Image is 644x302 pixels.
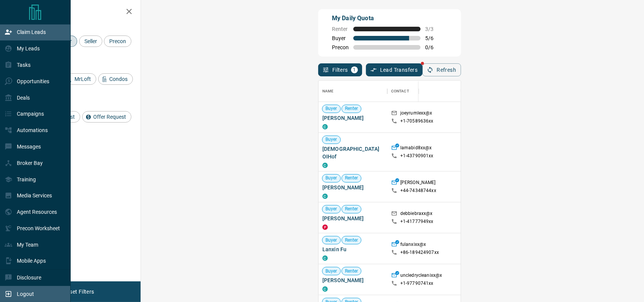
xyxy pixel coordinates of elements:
[391,81,409,102] div: Contact
[322,237,340,244] span: Buyer
[366,63,423,76] button: Lead Transfers
[322,194,328,199] div: condos.ca
[400,110,432,118] p: joeyrumlexx@x
[58,285,99,298] button: Reset Filters
[319,81,387,102] div: Name
[400,280,434,287] p: +1- 97790741xx
[400,272,442,280] p: uncledrycleanixx@x
[63,73,96,85] div: MrLoft
[322,105,340,112] span: Buyer
[72,76,94,82] span: MrLoft
[342,237,361,244] span: Renter
[322,215,383,222] span: [PERSON_NAME]
[425,44,442,50] span: 0 / 6
[318,63,362,76] button: Filters1
[400,118,434,124] p: +1- 70589636xx
[342,105,361,112] span: Renter
[400,241,426,249] p: fulanxixx@x
[322,206,340,212] span: Buyer
[104,36,131,47] div: Precon
[107,38,129,44] span: Precon
[322,286,328,292] div: condos.ca
[322,114,383,122] span: [PERSON_NAME]
[79,36,102,47] div: Seller
[322,145,383,160] span: [DEMOGRAPHIC_DATA] OIHof
[322,184,383,191] span: [PERSON_NAME]
[387,81,448,102] div: Contact
[322,81,334,102] div: Name
[342,268,361,275] span: Renter
[322,268,340,275] span: Buyer
[91,114,129,120] span: Offer Request
[422,63,461,76] button: Refresh
[322,124,328,129] div: condos.ca
[352,67,357,73] span: 1
[332,44,349,50] span: Precon
[322,276,383,284] span: [PERSON_NAME]
[322,163,328,168] div: condos.ca
[400,218,434,225] p: +1- 41777949xx
[342,175,361,181] span: Renter
[332,35,349,41] span: Buyer
[82,38,100,44] span: Seller
[322,245,383,253] span: Lanxin Fu
[400,249,439,256] p: +86- 189424907xx
[98,73,133,85] div: Condos
[24,8,133,17] h2: Filters
[342,206,361,212] span: Renter
[322,175,340,181] span: Buyer
[107,76,130,82] span: Condos
[322,224,328,230] div: property.ca
[332,26,349,32] span: Renter
[400,210,433,218] p: debbiebraxx@x
[82,111,131,123] div: Offer Request
[400,187,436,194] p: +44- 74348744xx
[400,153,434,159] p: +1- 43790901xx
[322,255,328,261] div: condos.ca
[400,179,436,187] p: [PERSON_NAME]
[425,35,442,41] span: 5 / 6
[425,26,442,32] span: 3 / 3
[322,136,340,143] span: Buyer
[332,14,442,23] p: My Daily Quota
[400,145,432,153] p: lamabid8xx@x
